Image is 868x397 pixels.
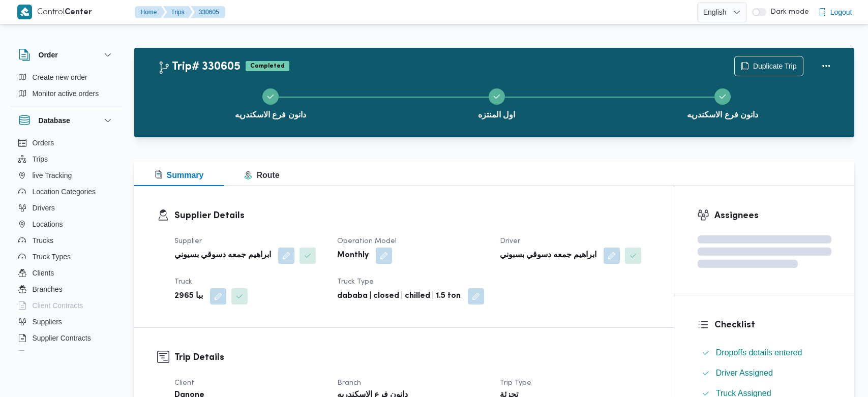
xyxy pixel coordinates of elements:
[337,380,361,386] span: Branch
[18,114,114,127] button: Database
[500,380,531,386] span: Trip Type
[14,184,118,200] button: Location Categories
[14,281,118,297] button: Branches
[816,56,836,76] button: Actions
[33,332,91,344] span: Supplier Contracts
[33,299,83,312] span: Client Contracts
[250,63,285,69] b: Completed
[14,314,118,330] button: Suppliers
[266,93,275,101] svg: Step 1 is complete
[14,200,118,216] button: Drivers
[33,169,72,181] span: live Tracking
[719,93,727,101] svg: Step 3 is complete
[174,279,192,285] span: Truck
[14,69,118,85] button: Create new order
[337,238,397,245] span: Operation Model
[814,2,856,22] button: Logout
[33,87,99,100] span: Monitor active orders
[500,250,596,262] b: ابراهيم جمعه دسوقي بسبوني
[14,151,118,167] button: Trips
[191,6,225,18] button: 330605
[478,109,515,121] span: اول المنتزه
[33,267,54,279] span: Clients
[14,297,118,314] button: Client Contracts
[246,61,289,71] span: Completed
[33,153,48,165] span: Trips
[14,330,118,346] button: Supplier Contracts
[753,60,797,72] span: Duplicate Trip
[135,6,165,18] button: Home
[33,202,55,214] span: Drivers
[33,71,87,83] span: Create new order
[14,135,118,151] button: Orders
[500,238,520,245] span: Driver
[39,49,58,61] h3: Order
[174,351,651,364] h3: Trip Details
[158,76,384,129] button: دانون فرع الاسكندريه
[687,109,758,121] span: دانون فرع الاسكندريه
[493,93,501,101] svg: Step 2 is complete
[158,60,241,74] h2: Trip# 330605
[734,56,803,76] button: Duplicate Trip
[33,137,54,149] span: Orders
[716,347,802,359] span: Dropoffs details entered
[766,8,809,16] span: Dark mode
[716,348,802,357] span: Dropoffs details entered
[714,209,831,223] h3: Assignees
[174,238,202,245] span: Supplier
[33,348,58,360] span: Devices
[174,209,651,223] h3: Supplier Details
[39,114,70,127] h3: Database
[244,171,279,179] span: Route
[337,290,461,302] b: dababa | closed | chilled | 1.5 ton
[235,109,306,121] span: دانون فرع الاسكندريه
[714,318,831,332] h3: Checklist
[155,171,204,179] span: Summary
[10,135,122,355] div: Database
[33,316,62,328] span: Suppliers
[716,367,773,379] span: Driver Assigned
[14,346,118,362] button: Devices
[33,186,96,198] span: Location Categories
[33,283,63,295] span: Branches
[337,250,369,262] b: Monthly
[14,216,118,232] button: Locations
[383,76,610,129] button: اول المنتزه
[610,76,836,129] button: دانون فرع الاسكندريه
[14,265,118,281] button: Clients
[14,167,118,184] button: live Tracking
[174,290,203,302] b: 2965 ببا
[33,251,71,263] span: Truck Types
[14,85,118,102] button: Monitor active orders
[33,234,53,247] span: Trucks
[174,380,194,386] span: Client
[716,369,773,377] span: Driver Assigned
[18,49,114,61] button: Order
[698,365,831,381] button: Driver Assigned
[14,249,118,265] button: Truck Types
[174,250,271,262] b: ابراهيم جمعه دسوقي بسيوني
[33,218,63,230] span: Locations
[14,232,118,249] button: Trucks
[10,69,122,106] div: Order
[163,6,193,18] button: Trips
[65,9,92,16] b: Center
[698,345,831,361] button: Dropoffs details entered
[17,5,32,19] img: X8yXhbKr1z7QwAAAABJRU5ErkJggg==
[337,279,374,285] span: Truck Type
[830,6,852,18] span: Logout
